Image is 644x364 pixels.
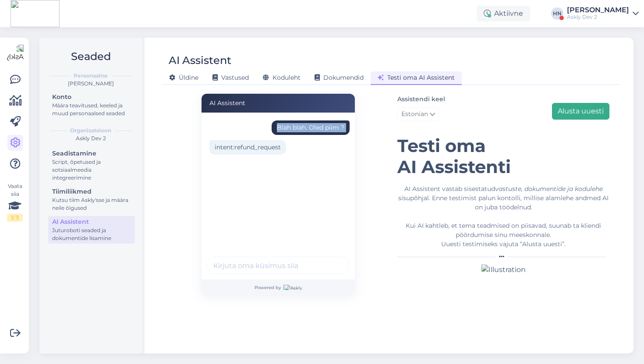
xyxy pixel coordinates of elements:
[52,217,131,226] div: AI Assistent
[255,284,302,291] span: Powered by
[277,123,344,132] div: Blah blah. Oled piim ?
[567,7,639,21] a: [PERSON_NAME]Askly Dev 2
[398,185,603,202] i: vastuste, dokumentide ja kodulehe sisu
[283,285,302,290] img: Askly
[397,135,609,177] h1: Testi oma AI Assistenti
[52,187,131,196] div: Tiimiliikmed
[401,110,428,119] span: Estonian
[74,72,108,80] b: Personaalne
[7,214,23,222] div: 1 / 3
[52,226,131,242] div: Juturoboti seaded ja dokumentide lisamine
[52,196,131,212] div: Kutsu tiim Askly'sse ja määra neile õigused
[212,74,249,81] span: Vastused
[397,107,439,121] a: Estonian
[7,182,23,222] div: Vaata siia
[52,149,131,158] div: Seadistamine
[263,74,301,81] span: Koduleht
[52,92,131,102] div: Konto
[46,134,135,142] div: Askly Dev 2
[70,127,111,134] b: Organisatsioon
[209,140,286,155] div: intent:refund_request
[52,158,131,182] div: Script, õpetused ja sotsiaalmeedia integreerimine
[7,45,24,61] img: Askly Logo
[567,14,629,21] div: Askly Dev 2
[46,48,135,65] h2: Seaded
[477,6,530,21] div: Aktiivne
[48,186,135,213] a: TiimiliikmedKutsu tiim Askly'sse ja määra neile õigused
[202,94,355,113] div: AI Assistent
[207,257,350,274] input: Kirjuta oma küsimus siia
[48,148,135,183] a: SeadistamineScript, õpetused ja sotsiaalmeedia integreerimine
[397,184,609,249] div: AI Assistent vastab sisestatud põhjal. Enne testimist palun kontolli, millise alamlehe andmed AI ...
[48,91,135,119] a: KontoMäära teavitused, keeled ja muud personaalsed seaded
[551,7,563,20] div: HN
[315,74,364,81] span: Dokumendid
[169,52,231,69] div: AI Assistent
[567,7,629,14] div: [PERSON_NAME]
[48,216,135,244] a: AI AssistentJuturoboti seaded ja dokumentide lisamine
[552,103,609,120] button: Alusta uuesti
[46,80,135,88] div: [PERSON_NAME]
[52,102,131,117] div: Määra teavitused, keeled ja muud personaalsed seaded
[481,265,526,275] img: Illustration
[397,95,445,104] label: Assistendi keel
[378,74,455,81] span: Testi oma AI Assistent
[169,74,198,81] span: Üldine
